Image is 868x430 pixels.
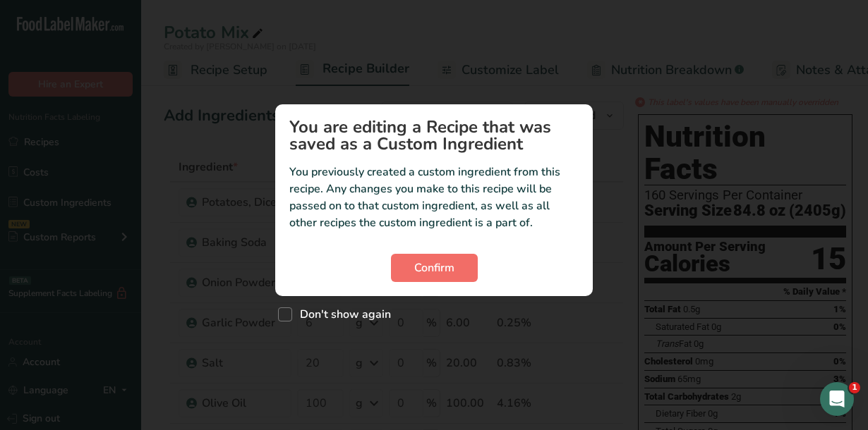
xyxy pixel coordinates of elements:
h1: You are editing a Recipe that was saved as a Custom Ingredient [289,118,579,152]
span: Confirm [414,259,454,276]
span: 1 [849,382,860,393]
iframe: Intercom live chat [820,382,854,416]
span: Don't show again [292,307,391,321]
button: Confirm [391,254,478,282]
p: You previously created a custom ingredient from this recipe. Any changes you make to this recipe ... [289,164,579,231]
